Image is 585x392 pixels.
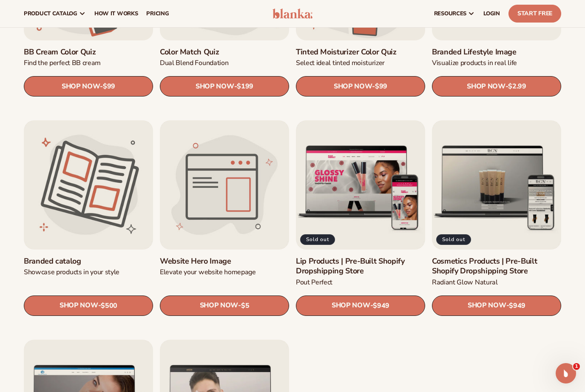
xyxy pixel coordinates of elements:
[556,363,576,383] iframe: Intercom live chat
[24,295,153,316] a: SHOP NOW- $500
[508,5,561,23] a: Start Free
[332,301,370,310] span: SHOP NOW
[334,82,372,91] span: SHOP NOW
[24,76,153,97] a: SHOP NOW- $99
[101,302,117,310] span: $500
[160,76,289,97] a: SHOP NOW- $199
[509,302,525,310] span: $949
[432,256,561,276] a: Cosmetics Products | Pre-Built Shopify Dropshipping Store
[60,301,98,310] span: SHOP NOW
[24,256,153,266] a: Branded catalog
[432,295,561,316] a: SHOP NOW- $949
[432,47,561,57] a: Branded Lifestyle Image
[103,82,115,91] span: $99
[375,82,387,91] span: $99
[94,10,138,17] span: How It Works
[468,301,506,310] span: SHOP NOW
[237,82,253,91] span: $199
[467,82,505,91] span: SHOP NOW
[273,9,312,19] img: logo
[434,10,466,17] span: resources
[24,47,153,57] a: BB Cream Color Quiz
[241,302,249,310] span: $5
[146,10,169,17] span: pricing
[373,302,389,310] span: $949
[196,82,234,91] span: SHOP NOW
[296,295,425,316] a: SHOP NOW- $949
[508,82,526,91] span: $2.99
[296,47,425,57] a: Tinted Moisturizer Color Quiz
[24,10,77,17] span: product catalog
[432,76,561,97] a: SHOP NOW- $2.99
[160,47,289,57] a: Color Match Quiz
[160,256,289,266] a: Website Hero Image
[160,295,289,316] a: SHOP NOW- $5
[296,76,425,97] a: SHOP NOW- $99
[483,10,500,17] span: LOGIN
[62,82,100,91] span: SHOP NOW
[573,363,580,370] span: 1
[296,256,425,276] a: Lip Products | Pre-Built Shopify Dropshipping Store
[200,301,238,310] span: SHOP NOW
